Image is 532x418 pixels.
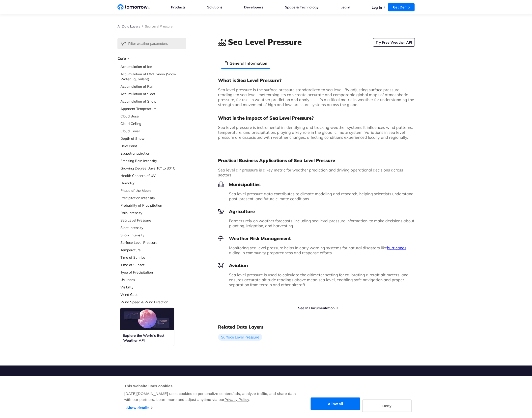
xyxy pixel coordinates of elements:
div: [DATE][DOMAIN_NAME] uses cookies to personalize content/ads, analyze traffic, and share data with... [124,391,297,403]
a: Sea Level Pressure [120,218,186,223]
a: Phase of the Moon [120,188,186,193]
a: Rain Intensity [120,210,186,215]
h3: Agriculture [218,208,415,214]
a: Solutions [207,5,222,9]
h3: General Information [229,60,267,66]
span: / [142,24,143,28]
a: Precipitation Intensity [120,195,186,200]
a: Humidity [120,181,186,186]
a: Accumulation of LWE Snow (Snow Water Equivalent) [120,72,186,82]
a: Home link [117,3,150,11]
a: Get Demo [388,3,415,11]
a: Accumulation of Sleet [120,91,186,96]
a: Growing Degree Days 10° to 30° C [120,166,186,171]
a: Developers [244,5,263,9]
span: Sea level pressure is instrumental in identifying and tracking weather systems It influences wind... [218,125,413,140]
a: Surface Level Pressure [218,334,262,341]
input: Filter weather parameters [117,38,186,49]
li: General Information [221,57,270,69]
a: Time of Sunset [120,262,186,267]
a: Explore the World’s Best Weather API [120,308,174,346]
span: Sea Level Pressure [145,24,172,28]
a: Learn [340,5,350,9]
a: Probability of Precipitation [120,203,186,208]
a: Freezing Rain Intensity [120,158,186,163]
a: Accumulation of Rain [120,84,186,89]
a: Wind Gust [120,292,186,297]
a: Log In [372,5,382,10]
a: Accumulation of Ice [120,64,186,69]
span: Farmers rely on weather forecasts, including sea level pressure information, to make decisions ab... [229,218,414,228]
span: Sea level pressure is used to calculate the altimeter setting for calibrating aircraft altimeters... [229,272,409,287]
h3: Core [117,55,186,61]
a: UV Index [120,277,186,282]
a: Evapotranspiration [120,151,186,156]
h3: What is the Impact of Sea Level Pressure? [218,115,415,121]
a: Health Concern of UV [120,173,186,178]
h3: Explore the World’s Best Weather API [123,333,171,343]
a: Products [171,5,186,9]
a: Privacy Policy [224,397,249,402]
h3: Aviation [218,262,415,268]
a: Sleet Intensity [120,225,186,230]
h3: Weather Risk Management [218,235,415,241]
a: Apparent Temperature [120,106,186,111]
h3: Municipalities [218,181,415,187]
a: Space & Technology [285,5,319,9]
a: Surface Level Pressure [120,240,186,245]
span: Sea level pressure data contributes to climate modeling and research, helping scientists understa... [229,191,414,201]
h3: What is Sea Level Pressure? [218,77,415,83]
a: All Data Layers [117,24,140,28]
a: Cloud Ceiling [120,121,186,126]
a: Temperature [120,248,186,252]
button: Deny [362,399,412,412]
div: This website uses cookies [124,383,297,389]
a: hurricanes [387,245,406,250]
a: Snow Intensity [120,233,186,238]
a: Accumulation of Snow [120,99,186,104]
span: Sea level air pressure is a key metric for weather prediction and driving operational decisions a... [218,167,403,177]
span: Sea level pressure is the surface pressure standardized to sea level. By adjusting surface pressu... [218,87,414,107]
h1: Sea Level Pressure [228,36,302,47]
span: Monitoring sea level pressure helps in early warning systems for natural disasters like , aiding ... [229,245,407,255]
a: Dew Point [120,143,186,148]
a: Depth of Snow [120,136,186,141]
a: See In Documentation [298,306,335,310]
h2: Related Data Layers [218,324,415,330]
button: Allow all [311,398,360,410]
a: Cloud Base [120,114,186,119]
a: Visibility [120,285,186,290]
a: Wind Speed & Wind Direction [120,300,186,305]
a: Time of Sunrise [120,255,186,260]
a: Type of Precipitation [120,270,186,275]
h2: Practical Business Applications of Sea Level Pressure [218,158,415,164]
a: Show details [126,404,152,412]
a: Try Free Weather API [373,38,415,47]
a: Cloud Cover [120,129,186,134]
